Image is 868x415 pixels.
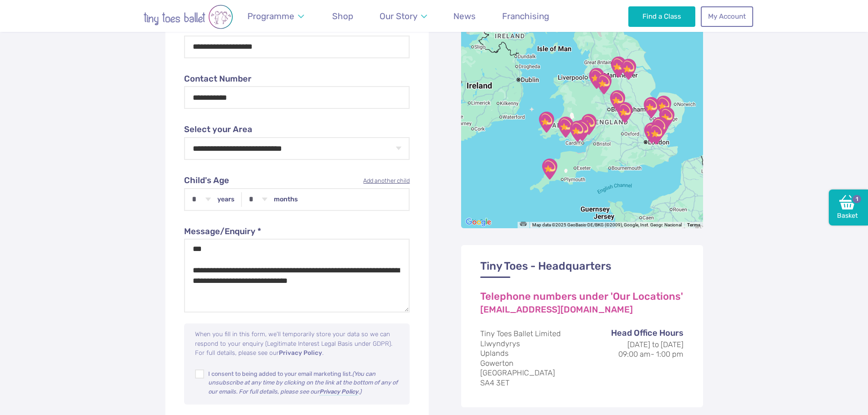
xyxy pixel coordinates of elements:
[498,5,554,27] a: Franchising
[463,216,493,228] a: Open this area in Google Maps (opens a new window)
[217,195,235,204] label: years
[480,292,683,302] a: Telephone numbers under 'Our Locations'
[617,58,640,81] div: North Nottinghamshire & South Yorkshire
[184,225,410,238] label: Message/Enquiry *
[645,123,668,145] div: Gravesend & Medway
[184,174,410,187] label: Child's Age
[480,260,683,278] h3: Tiny Toes - Headquarters
[502,11,549,21] span: Franchising
[319,389,358,395] a: Privacy Policy
[592,340,683,359] dd: [DATE] to [DATE] 09:00 am- 1:00 pm
[554,116,577,138] div: Swansea, Neath Port Talbot and Llanelli
[279,350,322,357] a: Privacy Policy
[571,119,594,142] div: Cardiff
[480,329,683,388] address: Tiny Toes Ballet Limited Llwyndyrys Uplands Gowerton [GEOGRAPHIC_DATA] SA4 3ET
[640,96,663,119] div: Cambridge
[687,223,700,228] a: Terms (opens in new tab)
[613,101,636,124] div: Northamptonshire (South) & Oxfordshire (North)
[332,11,353,21] span: Shop
[607,56,630,78] div: Sheffield & North Derbyshire
[243,5,308,27] a: Programme
[520,222,526,232] button: Keyboard shortcuts
[208,369,401,396] p: I consent to being added to your email marketing list.
[652,95,675,118] div: Suffolk
[184,73,410,86] label: Contact Number
[274,195,298,204] label: months
[585,67,608,90] div: Cheshire East
[532,222,682,227] span: Map data ©2025 GeoBasis-DE/BKG (©2009), Google, Inst. Geogr. Nacional
[463,216,493,228] img: Google
[851,194,862,205] span: 1
[566,120,589,143] div: Bridgend & Vale of Glamorgan
[577,113,600,136] div: Monmouthshire, Torfaen & Blaenau Gwent
[592,72,615,95] div: Staffordshire
[655,106,678,129] div: Colchester
[628,6,695,26] a: Find a Class
[375,5,431,27] a: Our Story
[115,5,261,29] img: tiny toes ballet
[247,11,294,21] span: Programme
[195,329,401,357] p: When you fill in this form, we'll temporarily store your data so we can respond to your enquiry (...
[363,176,410,185] a: Add another child
[570,119,593,142] div: Newport
[449,5,480,27] a: News
[829,190,868,226] a: Basket1
[380,11,417,21] span: Our Story
[538,158,561,180] div: Cornwall & Devon
[648,116,671,139] div: Essex West (Wickford, Basildon & Orsett)
[606,89,629,112] div: Warwickshire
[701,6,753,26] a: My Account
[640,122,663,144] div: Dartford, Bexley & Sidcup
[184,123,410,136] label: Select your Area
[480,305,633,315] a: [EMAIL_ADDRESS][DOMAIN_NAME]
[592,327,683,340] dt: Head Office Hours
[453,11,476,21] span: News
[328,5,358,27] a: Shop
[535,111,558,133] div: Pembrokeshire
[208,370,398,395] em: (You can unsubscribe at any time by clicking on the link at the bottom of any of our emails. For ...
